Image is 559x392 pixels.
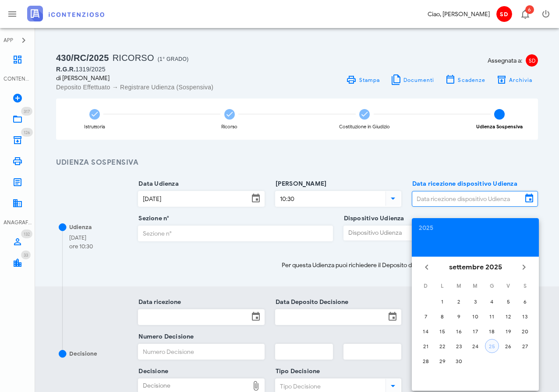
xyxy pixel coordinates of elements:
[452,354,466,368] button: 30
[509,77,533,83] span: Archivia
[485,298,499,305] div: 4
[452,358,466,364] div: 30
[21,230,32,238] span: Distintivo
[435,309,449,323] button: 8
[501,294,515,308] button: 5
[488,56,522,65] span: Assegnata a:
[451,279,467,293] th: M
[485,339,499,353] button: 25
[419,313,433,320] div: 7
[452,343,466,350] div: 23
[518,324,532,338] button: 20
[501,339,515,353] button: 26
[84,124,105,129] div: Istruttoria
[435,313,449,320] div: 8
[476,124,523,129] div: Udienza Sospensiva
[468,298,482,305] div: 3
[21,107,32,116] span: Distintivo
[468,328,482,335] div: 17
[501,279,517,293] th: V
[24,252,28,258] span: 33
[485,328,499,335] div: 18
[412,191,522,206] input: Data ricezione dispositivo Udienza
[518,328,532,335] div: 20
[501,309,515,323] button: 12
[69,242,93,251] div: ore 10:30
[514,4,535,25] button: Distintivo
[485,324,499,338] button: 18
[419,339,433,353] button: 21
[452,313,466,320] div: 9
[491,74,538,86] button: Archivia
[138,226,332,241] input: Sezione n°
[24,130,30,135] span: 126
[158,56,189,62] span: (1° Grado)
[435,343,449,350] div: 22
[24,231,30,237] span: 132
[485,313,499,320] div: 11
[273,367,320,376] label: Tipo Decisione
[410,180,517,188] label: Data ricezione dispositivo Udienza
[468,339,482,353] button: 24
[485,294,499,308] button: 4
[21,128,33,137] span: Distintivo
[467,279,483,293] th: M
[136,332,194,341] label: Numero Decisione
[452,309,466,323] button: 9
[276,191,384,206] input: Ora Udienza
[446,258,506,276] button: settembre 2025
[452,328,466,335] div: 16
[56,53,109,63] span: 430/RC/2025
[138,344,264,359] input: Numero Decisione
[493,4,514,25] button: SD
[136,367,168,376] label: Decisione
[435,279,450,293] th: L
[435,294,449,308] button: 1
[419,225,532,231] div: 2025
[4,75,32,83] div: CONTENZIOSO
[457,77,485,83] span: Scadenze
[440,74,491,86] button: Scadenze
[418,279,434,293] th: D
[69,233,93,242] div: [DATE]
[419,259,435,275] button: Il mese scorso
[27,6,104,21] img: logo-text-2x.png
[484,279,500,293] th: G
[518,294,532,308] button: 6
[385,74,440,86] button: Documenti
[468,313,482,320] div: 10
[516,259,532,275] button: Il prossimo mese
[136,214,169,223] label: Sezione n°
[501,298,515,305] div: 5
[358,77,380,83] span: Stampa
[501,343,515,350] div: 26
[136,180,179,188] label: Data Udienza
[501,328,515,335] div: 19
[518,343,532,350] div: 27
[419,343,433,350] div: 21
[273,180,327,188] label: [PERSON_NAME]
[56,83,292,92] div: Deposito Effettuato → Registrare Udienza (Sospensiva)
[339,124,390,129] div: Costituzione in Giudizio
[56,74,292,83] div: di [PERSON_NAME]
[468,294,482,308] button: 3
[494,109,505,120] span: 4
[435,339,449,353] button: 22
[485,309,499,323] button: 11
[419,324,433,338] button: 14
[452,339,466,353] button: 23
[518,309,532,323] button: 13
[428,10,490,19] div: Ciao, [PERSON_NAME]
[419,358,433,364] div: 28
[341,74,385,86] a: Stampa
[435,328,449,335] div: 15
[501,324,515,338] button: 19
[56,66,75,73] span: R.G.R.
[518,339,532,353] button: 27
[485,343,499,350] div: 25
[435,358,449,364] div: 29
[282,261,414,270] span: Per questa Udienza puoi richiedere il Deposito di:
[518,298,532,305] div: 6
[419,328,433,335] div: 14
[452,324,466,338] button: 16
